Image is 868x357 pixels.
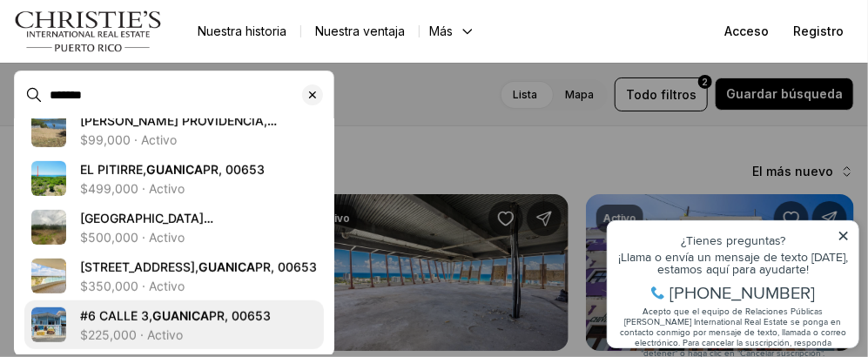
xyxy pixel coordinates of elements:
[209,307,271,322] font: PR, 00653
[714,14,779,49] button: Acceso
[24,104,324,153] a: Ver detalles: SALINAS PROVIDENCIA, CALLE C BLOQ. A-7-A
[255,259,317,273] font: PR, 00653
[80,307,152,322] font: #6 CALLE 3,
[783,14,854,49] button: Registro
[724,24,769,38] font: Acceso
[24,251,324,300] a: Ver detalles: Calle Barcaza CALLE BARCAZA #905
[80,327,183,341] font: $225,000 · Activo
[184,19,300,44] a: Nuestra historia
[301,19,419,44] a: Nuestra ventaja
[20,53,250,83] font: ¡Llama o envía un mensaje de texto [DATE], estamos aquí para ayudarte!
[24,300,324,348] a: Ver detalles: #6 CALLE 3
[24,202,324,251] a: Ver detalles: SAN JACINTO
[430,24,454,38] font: Más
[152,307,209,322] font: GUANICA
[80,259,198,273] font: [STREET_ADDRESS],
[80,278,185,293] font: $350,000 · Activo
[315,24,405,38] font: Nuestra ventaja
[146,161,203,176] font: GUANICA
[71,84,217,110] font: [PHONE_NUMBER]
[14,10,163,52] img: logo
[80,210,213,242] font: [GEOGRAPHIC_DATA][PERSON_NAME],
[80,229,185,244] font: $500,000 · Activo
[80,180,185,195] font: $499,000 · Activo
[80,131,177,146] font: $99,000 · Activo
[24,153,324,202] a: Ver detalles: EL PITIRRE
[198,259,255,273] font: GUANICA
[420,19,486,44] button: Más
[80,161,146,176] font: EL PITIRRE,
[793,24,844,38] font: Registro
[83,37,187,54] font: ¿Tienes preguntas?
[22,110,248,164] font: Acepto que el equipo de Relaciones Públicas [PERSON_NAME] International Real Estate se ponga en c...
[302,71,333,118] button: Borrar entrada de búsqueda
[198,24,286,38] font: Nuestra historia
[203,161,265,176] font: PR, 00653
